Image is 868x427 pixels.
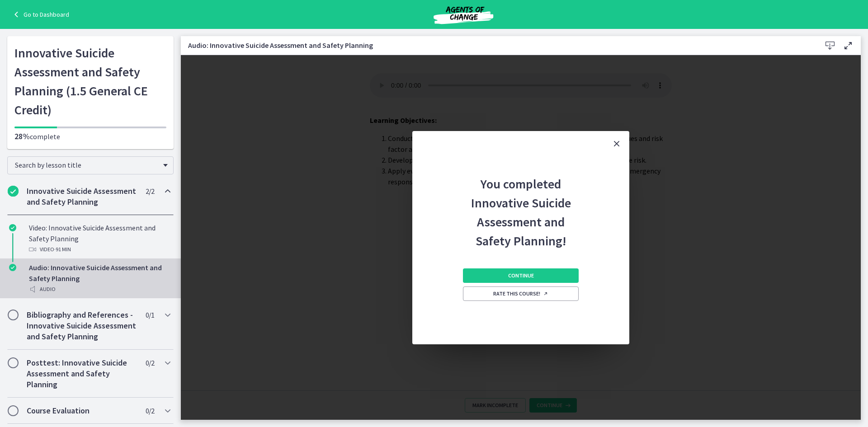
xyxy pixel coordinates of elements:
div: Video: Innovative Suicide Assessment and Safety Planning [29,222,170,255]
h2: You completed Innovative Suicide Assessment and Safety Planning! [461,156,580,250]
i: Completed [9,264,16,271]
h2: Innovative Suicide Assessment and Safety Planning [27,186,137,207]
div: Audio [29,284,170,295]
span: 0 / 2 [146,405,154,416]
div: Video [29,244,170,255]
a: Rate this course! Opens in a new window [463,286,579,301]
h3: Audio: Innovative Suicide Assessment and Safety Planning [188,40,807,51]
i: Completed [8,186,19,197]
i: Opens in a new window [543,291,548,296]
button: Close [604,131,629,156]
i: Completed [9,224,16,231]
span: Continue [508,272,534,279]
h2: Course Evaluation [27,405,137,416]
span: Rate this course! [493,290,548,297]
button: Continue [463,268,579,283]
img: Agents of Change [409,4,518,25]
span: 28% [14,131,30,141]
h2: Posttest: Innovative Suicide Assessment and Safety Planning [27,357,137,390]
p: complete [14,131,166,142]
div: Audio: Innovative Suicide Assessment and Safety Planning [29,262,170,295]
h1: Innovative Suicide Assessment and Safety Planning (1.5 General CE Credit) [14,43,166,119]
a: Go to Dashboard [11,9,69,20]
span: 0 / 2 [146,357,154,368]
span: · 91 min [54,244,71,255]
h2: Bibliography and References - Innovative Suicide Assessment and Safety Planning [27,310,137,342]
span: 0 / 1 [146,310,154,320]
span: 2 / 2 [146,186,154,197]
div: Search by lesson title [7,156,174,174]
span: Search by lesson title [15,160,159,169]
